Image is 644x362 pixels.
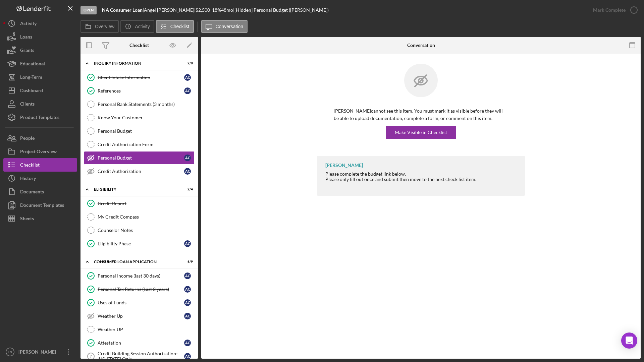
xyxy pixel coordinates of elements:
div: Counselor Notes [98,228,194,233]
a: Credit AuthorizationAC [84,165,195,178]
button: Sheets [3,212,77,225]
a: Loans [3,30,77,44]
div: 18 % [212,7,221,13]
button: Activity [3,17,77,30]
b: NA Consumer Loan [102,7,143,13]
button: Grants [3,44,77,57]
button: Mark Complete [586,3,641,17]
div: Open [80,6,97,14]
div: Eligibility [94,187,176,191]
button: Documents [3,185,77,198]
div: Uses of Funds [98,300,184,305]
div: Project Overview [20,145,57,160]
div: Attestation [98,340,184,346]
div: My Credit Compass [98,214,194,220]
a: Eligibility PhaseAC [84,237,195,250]
a: Client Intake InformationAC [84,71,195,84]
span: $2,500 [196,7,210,13]
a: Personal BudgetAC [84,151,195,165]
div: Personal Bank Statements (3 months) [98,102,194,107]
div: Dashboard [20,84,43,99]
button: Checklist [3,158,77,172]
a: Credit Report [84,197,195,210]
div: Loans [20,30,32,45]
tspan: 7 [90,354,92,358]
div: Document Templates [20,198,64,214]
div: Weather UP [98,327,194,332]
div: Client Intake Information [98,75,184,80]
a: Personal Tax Returns (Last 2 years)AC [84,283,195,296]
button: Long-Term [3,70,77,84]
div: A C [184,299,191,306]
div: | [102,7,144,13]
div: | [Hidden] Personal Budget ([PERSON_NAME]) [233,7,329,13]
a: ReferencesAC [84,84,195,98]
div: Personal Budget [98,128,194,134]
div: Credit Building Session Authorization- [US_STATE] Only [98,351,184,362]
div: A C [184,273,191,279]
div: Documents [20,185,44,200]
div: Educational [20,57,45,72]
div: Sheets [20,212,34,227]
div: References [98,88,184,94]
div: [PERSON_NAME] [325,163,363,168]
div: Checklist [20,158,40,173]
div: Make Visible in Checklist [395,126,447,139]
div: Inquiry Information [94,61,176,65]
div: A C [184,240,191,247]
div: Activity [20,17,37,32]
label: Overview [95,24,114,29]
div: Personal Income (last 30 days) [98,273,184,279]
button: Make Visible in Checklist [386,126,456,139]
button: Checklist [156,20,194,33]
a: Uses of FundsAC [84,296,195,309]
button: People [3,131,77,145]
div: A C [184,286,191,293]
button: Educational [3,57,77,70]
div: Personal Tax Returns (Last 2 years) [98,287,184,292]
a: AttestationAC [84,336,195,350]
div: Please only fill out once and submit then move to the next check list item. [325,177,476,182]
a: Credit Authorization Form [84,138,195,151]
div: Please complete the budget link below. [325,171,476,187]
button: Clients [3,97,77,111]
div: 2 / 4 [181,187,193,191]
div: Credit Authorization [98,169,184,174]
p: [PERSON_NAME] cannot see this item. You must mark it as visible before they will be able to uploa... [334,107,508,122]
label: Conversation [216,24,244,29]
label: Activity [135,24,150,29]
div: 48 mo [221,7,233,13]
label: Checklist [170,24,190,29]
button: Product Templates [3,111,77,124]
button: History [3,172,77,185]
button: Document Templates [3,198,77,212]
a: Personal Bank Statements (3 months) [84,98,195,111]
div: Credit Report [98,201,194,206]
div: Know Your Customer [98,115,194,120]
div: Consumer Loan Application [94,260,176,264]
button: Dashboard [3,84,77,97]
div: A C [184,74,191,81]
button: Project Overview [3,145,77,158]
div: A C [184,155,191,161]
div: Product Templates [20,111,59,126]
div: 2 / 8 [181,61,193,65]
div: 6 / 9 [181,260,193,264]
div: Weather Up [98,313,184,319]
a: Weather UP [84,323,195,336]
a: Counselor Notes [84,224,195,237]
button: LG[PERSON_NAME] [3,345,77,359]
div: Checklist [129,43,149,48]
div: Eligibility Phase [98,241,184,246]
